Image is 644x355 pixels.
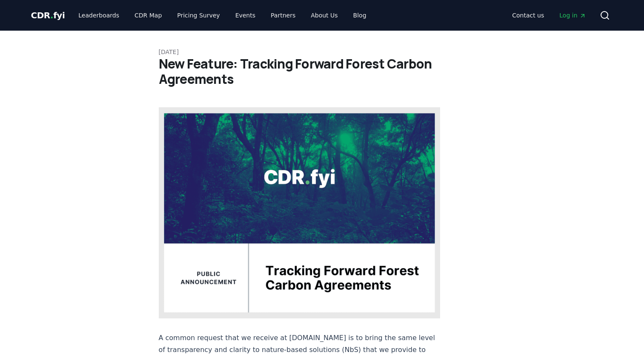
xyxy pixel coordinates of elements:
a: Log in [552,8,592,23]
span: . [50,10,53,20]
a: Partners [264,8,302,23]
a: About Us [304,8,344,23]
h1: New Feature: Tracking Forward Forest Carbon Agreements [159,56,486,87]
a: Leaderboards [72,8,126,23]
a: CDR Map [128,8,169,23]
a: Blog [346,8,373,23]
p: [DATE] [159,48,486,56]
nav: Main [72,8,373,23]
a: CDR.fyi [31,9,65,21]
a: Contact us [505,8,551,23]
img: blog post image [159,107,441,318]
a: Pricing Survey [170,8,226,23]
span: CDR fyi [31,10,65,20]
span: Log in [559,11,586,20]
a: Events [229,8,262,23]
nav: Main [505,8,592,23]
